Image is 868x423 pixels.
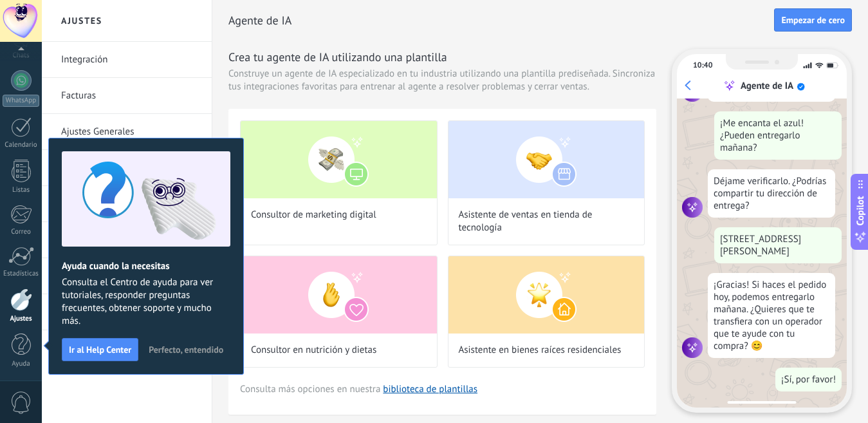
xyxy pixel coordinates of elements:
[3,360,40,368] div: Ayuda
[42,78,212,114] li: Facturas
[42,42,212,78] li: Integración
[241,121,437,198] img: Consultor de marketing digital
[708,169,835,218] div: Déjame verificarlo. ¿Podrías compartir tu dirección de entrega?
[714,111,842,160] div: ¡Me encanta el azul! ¿Pueden entregarlo mañana?
[682,197,703,218] img: agent icon
[3,95,39,107] div: WhatsApp
[69,345,131,354] span: Ir al Help Center
[42,114,212,150] li: Ajustes Generales
[251,344,376,357] span: Consultor en nutrición y dietas
[714,227,842,263] div: [STREET_ADDRESS][PERSON_NAME]
[3,315,40,323] div: Ajustes
[383,383,477,395] a: biblioteca de plantillas
[774,8,852,32] button: Empezar de cero
[854,196,867,225] span: Copilot
[143,340,229,359] button: Perfecto, entendido
[228,8,774,33] h2: Agente de IA
[62,260,230,272] h2: Ayuda cuando la necesitas
[775,368,842,391] div: ¡Sí, por favor!
[61,78,199,114] a: Facturas
[3,186,40,194] div: Listas
[61,114,199,150] a: Ajustes Generales
[459,344,622,357] span: Asistente en bienes raíces residenciales
[459,209,634,234] span: Asistente de ventas en tienda de tecnología
[448,121,645,198] img: Asistente de ventas en tienda de tecnología
[241,256,437,334] img: Consultor en nutrición y dietas
[228,68,656,93] span: Construye un agente de IA especializado en tu industria utilizando una plantilla prediseñada. Sin...
[149,345,223,354] span: Perfecto, entendido
[693,61,712,70] div: 10:40
[240,383,477,395] span: Consulta más opciones en nuestra
[61,42,199,78] a: Integración
[708,273,835,358] div: ¡Gracias! Si haces el pedido hoy, podemos entregarlo mañana. ¿Quieres que te transfiera con un op...
[3,270,40,278] div: Estadísticas
[228,49,656,65] h3: Crea tu agente de IA utilizando una plantilla
[251,209,376,221] span: Consultor de marketing digital
[3,228,40,236] div: Correo
[682,337,703,358] img: agent icon
[62,338,138,361] button: Ir al Help Center
[448,256,645,334] img: Asistente en bienes raíces residenciales
[741,80,793,92] div: Agente de IA
[62,276,230,328] span: Consulta el Centro de ayuda para ver tutoriales, responder preguntas frecuentes, obtener soporte ...
[3,141,40,149] div: Calendario
[781,15,845,24] span: Empezar de cero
